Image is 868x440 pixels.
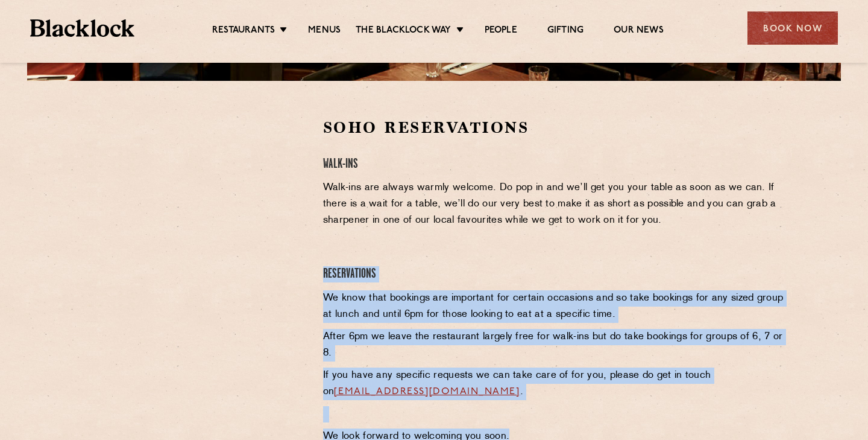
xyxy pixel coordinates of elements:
[30,19,134,37] img: BL_Textured_Logo-footer-cropped.svg
[614,25,664,38] a: Our News
[356,25,451,38] a: The Blacklock Way
[323,117,785,138] h2: Soho Reservations
[485,25,517,38] a: People
[323,180,785,229] p: Walk-ins are always warmly welcome. Do pop in and we’ll get you your table as soon as we can. If ...
[127,117,262,299] iframe: OpenTable make booking widget
[323,156,785,173] h4: Walk-Ins
[212,25,275,38] a: Restaurants
[323,266,785,282] h4: Reservations
[334,387,520,397] a: [EMAIL_ADDRESS][DOMAIN_NAME]
[323,290,785,323] p: We know that bookings are important for certain occasions and so take bookings for any sized grou...
[323,368,785,400] p: If you have any specific requests we can take care of for you, please do get in touch on .
[747,11,838,45] div: Book Now
[308,25,341,38] a: Menus
[547,25,583,38] a: Gifting
[323,329,785,362] p: After 6pm we leave the restaurant largely free for walk-ins but do take bookings for groups of 6,...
